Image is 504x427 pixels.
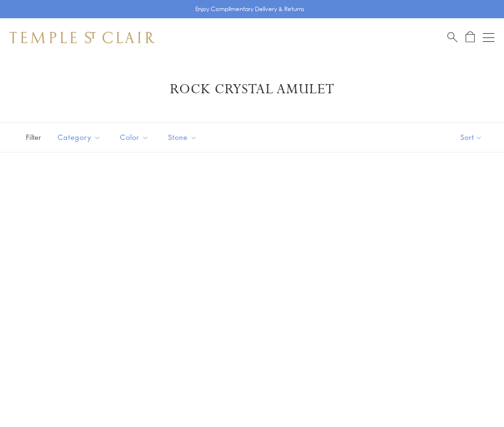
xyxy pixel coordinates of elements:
[195,4,304,14] p: Enjoy Complimentary Delivery & Returns
[447,31,457,43] a: Search
[24,81,480,98] h1: Rock Crystal Amulet
[10,32,155,43] img: Temple St. Clair
[53,131,108,143] span: Category
[161,126,204,148] button: Stone
[163,131,204,143] span: Stone
[115,131,156,143] span: Color
[483,32,494,43] button: Open navigation
[50,126,108,148] button: Category
[113,126,156,148] button: Color
[466,31,475,43] a: Open Shopping Bag
[439,123,504,152] button: Show sort by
